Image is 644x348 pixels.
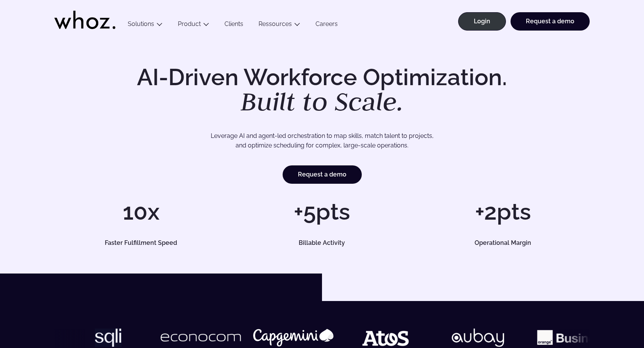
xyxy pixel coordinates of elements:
a: Clients [217,20,251,31]
h1: 10x [54,200,228,223]
a: Product [178,20,201,28]
a: Ressources [259,20,292,28]
h5: Operational Margin [425,240,581,246]
h5: Billable Activity [244,240,400,246]
h5: Faster Fulfillment Speed [63,240,219,246]
button: Solutions [120,20,170,31]
h1: +2pts [416,200,590,223]
h1: AI-Driven Workforce Optimization. [126,66,518,115]
h1: +5pts [235,200,408,223]
a: Request a demo [511,12,590,31]
button: Ressources [251,20,308,31]
p: Leverage AI and agent-led orchestration to map skills, match talent to projects, and optimize sch... [81,131,563,151]
em: Built to Scale. [241,84,403,118]
a: Login [458,12,506,31]
button: Product [170,20,217,31]
a: Careers [308,20,345,31]
a: Request a demo [283,165,362,184]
